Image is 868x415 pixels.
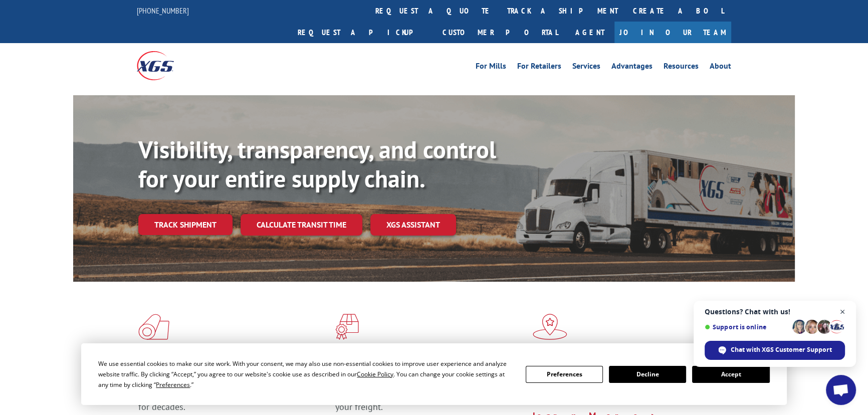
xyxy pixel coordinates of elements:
div: Open chat [826,375,856,405]
span: Close chat [836,306,849,318]
a: Services [572,62,600,73]
button: Accept [692,366,769,383]
a: XGS ASSISTANT [370,214,456,236]
a: Calculate transit time [241,214,362,236]
span: Preferences [156,380,190,389]
a: For Mills [476,62,506,73]
a: [PHONE_NUMBER] [137,6,189,16]
div: Cookie Consent Prompt [81,343,787,405]
a: Resources [664,62,699,73]
img: xgs-icon-total-supply-chain-intelligence-red [138,314,169,340]
img: xgs-icon-flagship-distribution-model-red [533,314,567,340]
b: Visibility, transparency, and control for your entire supply chain. [138,134,496,194]
a: Join Our Team [614,22,731,43]
button: Preferences [526,366,603,383]
a: Agent [565,22,614,43]
a: About [710,62,731,73]
img: xgs-icon-focused-on-flooring-red [335,314,359,340]
span: Support is online [705,323,789,331]
div: We use essential cookies to make our site work. With your consent, we may also use non-essential ... [98,358,513,390]
a: Customer Portal [435,22,565,43]
a: For Retailers [517,62,561,73]
button: Decline [609,366,686,383]
a: Track shipment [138,214,233,235]
a: Request a pickup [290,22,435,43]
div: Chat with XGS Customer Support [705,341,845,360]
span: Questions? Chat with us! [705,308,845,316]
span: As an industry carrier of choice, XGS has brought innovation and dedication to flooring logistics... [138,377,327,412]
a: Advantages [611,62,653,73]
span: Cookie Policy [357,370,393,378]
span: Chat with XGS Customer Support [731,345,832,354]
